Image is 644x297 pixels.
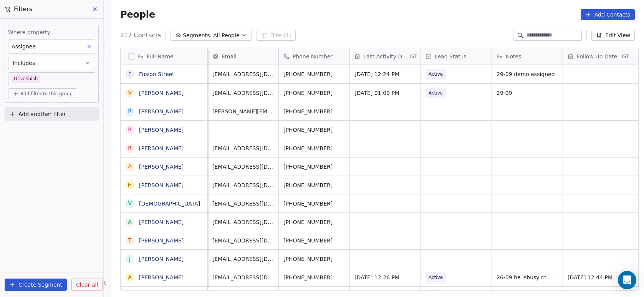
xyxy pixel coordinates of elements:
[283,181,345,189] span: [PHONE_NUMBER]
[128,218,132,226] div: a
[139,108,184,114] a: [PERSON_NAME]
[128,199,132,207] div: V
[128,107,132,115] div: R
[354,70,416,78] span: [DATE] 12:24 PM
[429,89,443,97] span: Active
[222,53,237,60] span: Email
[121,65,208,291] div: grid
[497,274,558,281] span: 26-09 he isbusy rn will connect [DATE]
[183,32,212,40] span: Segments:
[212,181,274,189] span: [EMAIL_ADDRESS][DOMAIN_NAME]
[622,53,629,60] span: IST
[212,70,274,78] span: [EMAIL_ADDRESS][DOMAIN_NAME]
[497,70,558,78] span: 29-09 demo assigned
[212,108,274,115] span: [PERSON_NAME][EMAIL_ADDRESS][DOMAIN_NAME]
[212,200,274,207] span: [EMAIL_ADDRESS][DOMAIN_NAME]
[128,273,132,281] div: A
[257,30,296,41] button: Filter(1)
[71,280,106,286] span: Help & Support
[139,201,200,207] a: [DEMOGRAPHIC_DATA]
[212,255,274,263] span: [EMAIL_ADDRESS][DOMAIN_NAME]
[139,145,184,151] a: [PERSON_NAME]
[283,126,345,134] span: [PHONE_NUMBER]
[139,219,184,225] a: [PERSON_NAME]
[283,70,345,78] span: [PHONE_NUMBER]
[429,70,443,78] span: Active
[591,30,635,41] button: Edit View
[139,90,184,96] a: [PERSON_NAME]
[128,144,132,152] div: R
[128,181,132,189] div: H
[283,144,345,152] span: [PHONE_NUMBER]
[139,256,184,262] a: [PERSON_NAME]
[120,9,155,20] span: People
[139,71,174,77] a: Fusion Street
[506,53,521,60] span: Notes
[128,126,132,134] div: R
[147,53,174,60] span: Full Name
[283,237,345,244] span: [PHONE_NUMBER]
[283,108,345,115] span: [PHONE_NUMBER]
[139,164,184,170] a: [PERSON_NAME]
[128,236,132,244] div: T
[212,144,274,152] span: [EMAIL_ADDRESS][DOMAIN_NAME]
[212,89,274,97] span: [EMAIL_ADDRESS][DOMAIN_NAME]
[139,127,184,133] a: [PERSON_NAME]
[421,48,492,65] div: Lead Status
[129,255,131,263] div: J
[435,53,467,60] span: Lead Status
[497,89,558,97] span: 29-09
[283,274,345,281] span: [PHONE_NUMBER]
[429,274,443,281] span: Active
[492,48,563,65] div: Notes
[63,280,106,286] a: Help & Support
[283,200,345,207] span: [PHONE_NUMBER]
[563,48,634,65] div: Follow Up DateIST
[120,31,161,40] span: 217 Contacts
[208,48,278,65] div: Email
[139,182,184,188] a: [PERSON_NAME]
[354,274,416,281] span: [DATE] 12:26 PM
[350,48,421,65] div: Last Activity DateIST
[354,89,416,97] span: [DATE] 01:09 PM
[139,237,184,244] a: [PERSON_NAME]
[212,237,274,244] span: [EMAIL_ADDRESS][DOMAIN_NAME]
[283,89,345,97] span: [PHONE_NUMBER]
[581,9,635,20] button: Add Contacts
[128,70,131,78] div: F
[363,53,409,60] span: Last Activity Date
[283,163,345,171] span: [PHONE_NUMBER]
[568,274,629,281] span: [DATE] 12:44 PM
[212,218,274,226] span: [EMAIL_ADDRESS][DOMAIN_NAME]
[577,53,617,60] span: Follow Up Date
[293,53,333,60] span: Phone Number
[283,255,345,263] span: [PHONE_NUMBER]
[212,163,274,171] span: [EMAIL_ADDRESS][DOMAIN_NAME]
[410,53,417,60] span: IST
[279,48,349,65] div: Phone Number
[283,218,345,226] span: [PHONE_NUMBER]
[212,274,274,281] span: [EMAIL_ADDRESS][DOMAIN_NAME]
[618,271,636,289] div: Open Intercom Messenger
[139,274,184,280] a: [PERSON_NAME]
[128,163,132,171] div: A
[128,89,132,97] div: V
[121,48,207,65] div: Full Name
[213,32,239,40] span: All People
